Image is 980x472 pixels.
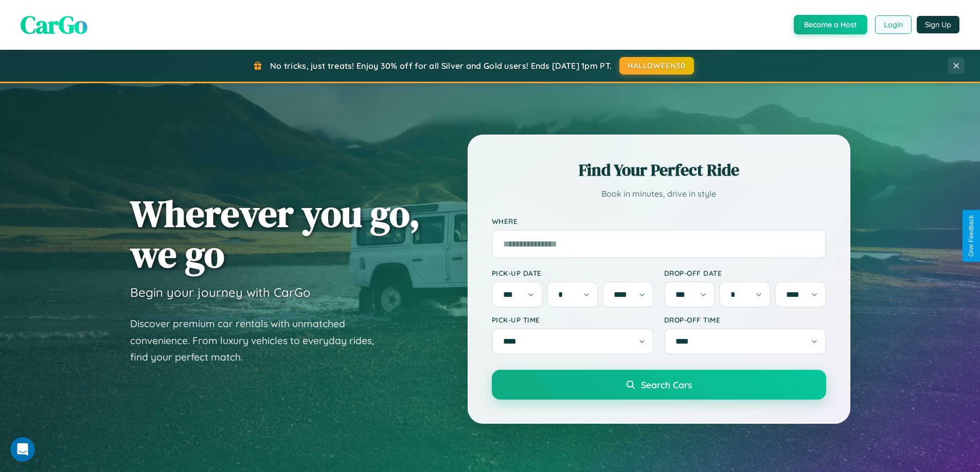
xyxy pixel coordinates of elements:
[130,193,420,274] h1: Wherever you go, we go
[875,15,912,34] button: Login
[10,437,35,462] iframe: Intercom live chat
[492,370,826,400] button: Search Cars
[917,16,959,33] button: Sign Up
[492,159,826,181] h2: Find Your Perfect Ride
[664,315,826,324] label: Drop-off Time
[130,285,311,300] h3: Begin your journey with CarGo
[619,57,694,74] button: HALLOWEEN30
[794,15,867,34] button: Become a Host
[21,8,87,42] span: CarGo
[270,61,612,71] span: No tricks, just treats! Enjoy 30% off for all Silver and Gold users! Ends [DATE] 1pm PT.
[641,379,692,390] span: Search Cars
[492,315,654,324] label: Pick-up Time
[968,215,975,257] div: Give Feedback
[492,269,654,277] label: Pick-up Date
[492,186,826,201] p: Book in minutes, drive in style
[492,217,826,225] label: Where
[130,315,387,366] p: Discover premium car rentals with unmatched convenience. From luxury vehicles to everyday rides, ...
[664,269,826,277] label: Drop-off Date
